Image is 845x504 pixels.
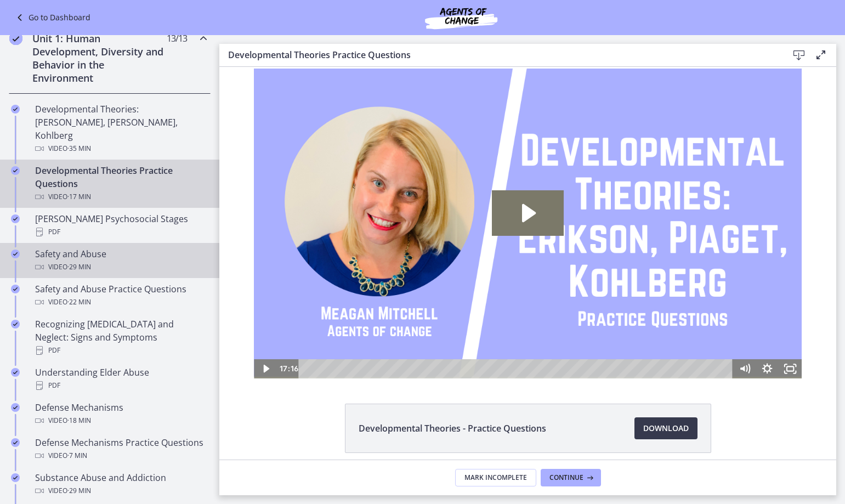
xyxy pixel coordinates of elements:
[35,190,206,203] div: Video
[35,436,206,462] div: Defense Mechanisms Practice Questions
[11,438,20,447] i: Completed
[11,250,20,258] i: Completed
[514,292,537,312] button: Mute
[67,484,91,497] span: · 29 min
[32,32,166,84] h2: Unit 1: Human Development, Diversity and Behavior in the Environment
[464,473,527,482] span: Mark Incomplete
[35,296,206,309] div: Video
[35,261,206,274] div: Video
[35,344,206,357] div: PDF
[13,11,90,24] a: Go to Dashboard
[11,368,20,377] i: Completed
[67,296,91,309] span: · 22 min
[35,282,206,309] div: Safety and Abuse Practice Questions
[67,261,91,274] span: · 29 min
[35,103,206,155] div: Developmental Theories: [PERSON_NAME], [PERSON_NAME], Kohlberg
[35,292,58,312] button: Play Video
[167,32,187,45] span: 13 / 13
[455,469,536,486] button: Mark Incomplete
[9,32,22,45] i: Completed
[11,403,20,412] i: Completed
[541,469,601,486] button: Continue
[67,414,91,427] span: · 18 min
[35,379,206,392] div: PDF
[35,247,206,274] div: Safety and Abuse
[35,471,206,497] div: Substance Abuse and Addiction
[643,422,689,435] span: Download
[634,417,697,439] a: Download
[11,285,20,293] i: Completed
[67,142,91,155] span: · 35 min
[35,449,206,462] div: Video
[537,292,560,312] button: Show settings menu
[35,401,206,427] div: Defense Mechanisms
[359,422,546,435] span: Developmental Theories - Practice Questions
[549,473,583,482] span: Continue
[228,48,770,61] h3: Developmental Theories Practice Questions
[35,225,206,239] div: PDF
[11,105,20,114] i: Completed
[35,142,206,155] div: Video
[11,320,20,329] i: Completed
[559,292,582,312] button: Fullscreen
[219,67,836,378] iframe: Video Lesson
[35,318,206,357] div: Recognizing [MEDICAL_DATA] and Neglect: Signs and Symptoms
[67,190,91,203] span: · 17 min
[35,366,206,392] div: Understanding Elder Abuse
[11,214,20,223] i: Completed
[35,164,206,203] div: Developmental Theories Practice Questions
[35,484,206,497] div: Video
[11,473,20,482] i: Completed
[35,212,206,239] div: [PERSON_NAME] Psychosocial Stages
[395,4,527,31] img: Agents of Change
[11,166,20,175] i: Completed
[273,123,344,169] button: Play Video: cbe1jt1t4o1cl02siaug.mp4
[35,414,206,427] div: Video
[88,292,508,312] div: Playbar
[67,449,87,462] span: · 7 min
